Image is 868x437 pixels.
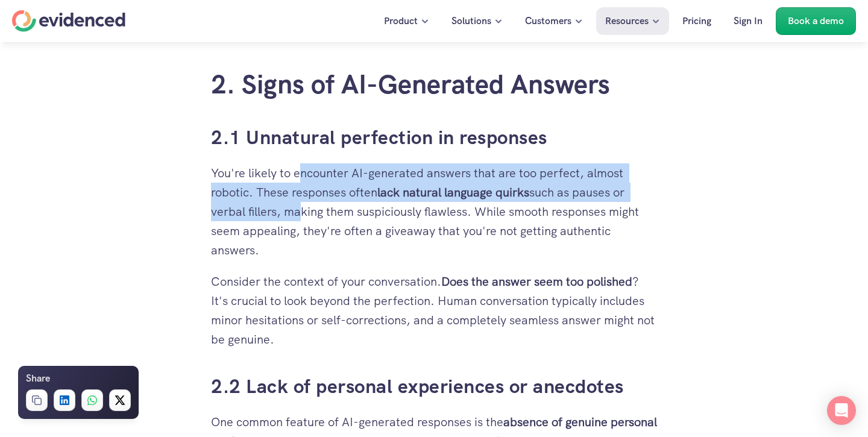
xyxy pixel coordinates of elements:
a: Book a demo [776,7,856,35]
p: Consider the context of your conversation. ? It's crucial to look beyond the perfection. Human co... [211,272,657,349]
p: Pricing [682,13,711,29]
p: Product [384,13,418,29]
p: Resources [605,13,649,29]
p: Solutions [451,13,491,29]
p: You're likely to encounter AI-generated answers that are too perfect, almost robotic. These respo... [211,163,657,260]
p: Sign In [734,13,763,29]
a: 2.2 Lack of personal experiences or anecdotes [211,374,624,399]
div: Open Intercom Messenger [827,396,856,425]
a: Pricing [673,7,720,35]
p: Customers [525,13,571,29]
a: Sign In [725,7,772,35]
h6: Share [26,371,50,386]
p: Book a demo [788,13,844,29]
strong: lack natural language quirks [377,184,529,200]
strong: Does the answer seem too polished [441,274,632,289]
a: Home [12,10,125,32]
a: 2.1 Unnatural perfection in responses [211,125,547,150]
